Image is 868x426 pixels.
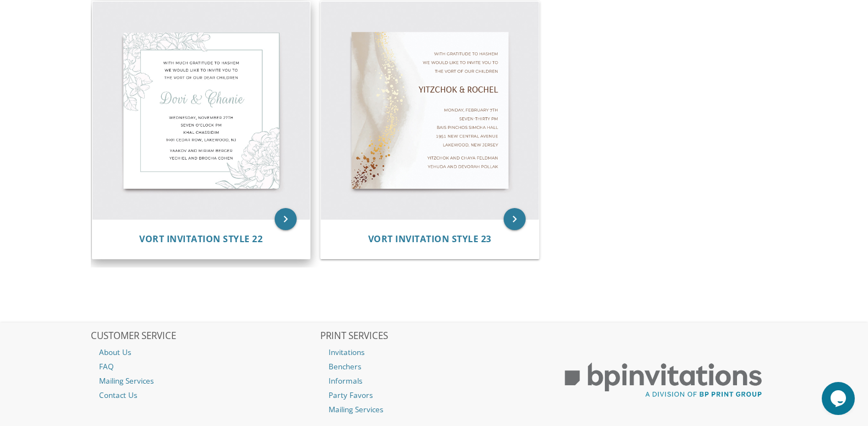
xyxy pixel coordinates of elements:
[321,2,539,220] img: Vort Invitation Style 23
[549,353,777,408] img: BP Print Group
[368,233,492,245] span: Vort Invitation Style 23
[320,345,548,359] a: Invitations
[91,388,319,402] a: Contact Us
[91,331,319,342] h2: CUSTOMER SERVICE
[368,234,492,244] a: Vort Invitation Style 23
[320,331,548,342] h2: PRINT SERVICES
[139,233,263,245] span: Vort Invitation Style 22
[320,374,548,388] a: Informals
[139,234,263,244] a: Vort Invitation Style 22
[91,359,319,374] a: FAQ
[320,359,548,374] a: Benchers
[92,2,310,220] img: Vort Invitation Style 22
[822,382,857,415] iframe: chat widget
[91,345,319,359] a: About Us
[504,208,526,230] a: keyboard_arrow_right
[275,208,297,230] a: keyboard_arrow_right
[91,374,319,388] a: Mailing Services
[320,388,548,402] a: Party Favors
[320,402,548,417] a: Mailing Services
